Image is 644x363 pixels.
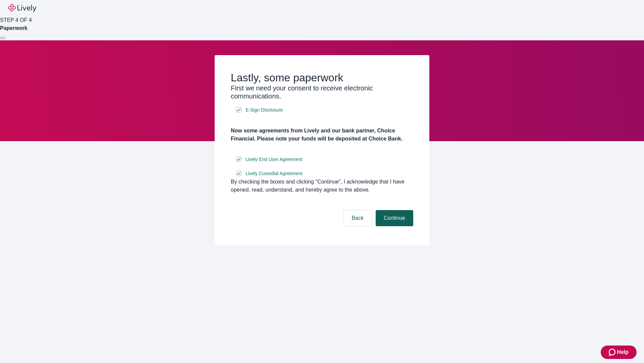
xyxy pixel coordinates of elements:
span: E-Sign Disclosure [246,107,283,114]
h2: Lastly, some paperwork [231,71,413,84]
h4: Now some agreements from Lively and our bank partner, Choice Financial. Please note your funds wi... [231,127,413,143]
button: Back [343,210,372,226]
span: Lively End User Agreement [246,156,303,163]
img: Lively [8,4,36,12]
svg: Zendesk support icon [609,348,617,356]
h3: First we need your consent to receive electronic communications. [231,84,413,100]
button: Zendesk support iconHelp [601,346,637,359]
button: Continue [376,210,413,226]
a: e-sign disclosure document [244,155,304,164]
span: Help [617,348,629,356]
span: Lively Custodial Agreement [246,170,303,177]
a: e-sign disclosure document [244,169,304,178]
div: By checking the boxes and clicking “Continue", I acknowledge that I have opened, read, understand... [231,178,413,194]
a: e-sign disclosure document [244,106,284,114]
